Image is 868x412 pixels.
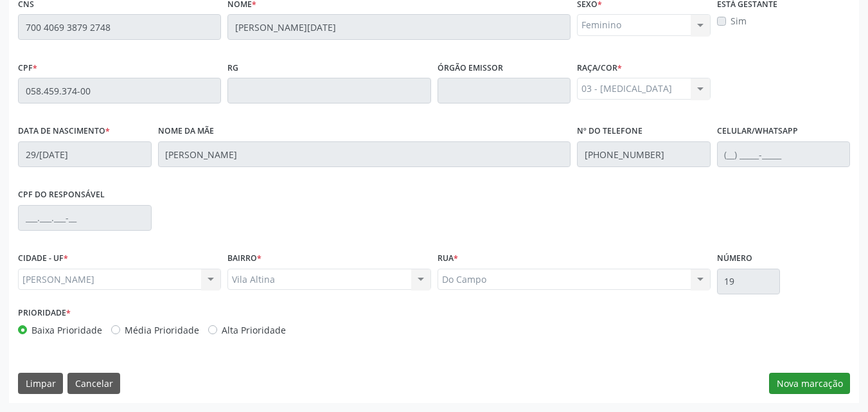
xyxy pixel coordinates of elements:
[438,249,458,269] label: Rua
[18,121,110,141] label: Data de nascimento
[717,249,752,269] label: Número
[222,323,286,337] label: Alta Prioridade
[125,323,199,337] label: Média Prioridade
[717,141,851,167] input: (__) _____-_____
[18,303,71,323] label: Prioridade
[67,373,120,395] button: Cancelar
[717,121,798,141] label: Celular/WhatsApp
[577,141,711,167] input: (__) _____-_____
[577,121,642,141] label: Nº do Telefone
[227,58,238,78] label: RG
[769,373,850,395] button: Nova marcação
[18,373,63,395] button: Limpar
[18,185,105,205] label: CPF do responsável
[18,141,152,167] input: __/__/____
[577,58,622,78] label: Raça/cor
[227,249,261,269] label: BAIRRO
[731,14,747,28] label: Sim
[18,205,152,231] input: ___.___.___-__
[18,58,37,78] label: CPF
[31,323,102,337] label: Baixa Prioridade
[158,121,214,141] label: Nome da mãe
[438,58,503,78] label: Órgão emissor
[18,249,68,269] label: CIDADE - UF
